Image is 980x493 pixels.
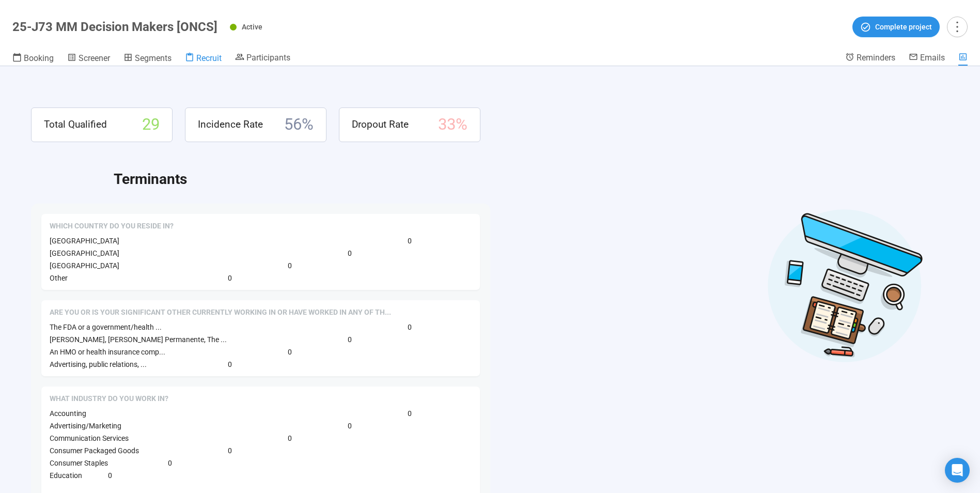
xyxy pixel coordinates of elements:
div: Open Intercom Messenger [945,458,970,483]
span: [GEOGRAPHIC_DATA] [50,261,119,270]
a: Screener [67,52,110,66]
span: Screener [79,53,110,63]
span: 0 [408,408,412,419]
a: Segments [123,52,172,66]
button: Complete project [852,17,940,37]
span: Consumer Packaged Goods [50,446,139,455]
h1: 25-J73 MM Decision Makers [ONCS] [12,20,217,34]
span: 0 [168,457,172,469]
span: Advertising/Marketing [50,422,121,430]
span: 56 % [284,112,314,137]
span: [PERSON_NAME], [PERSON_NAME] Permanente, The ... [50,335,227,344]
a: Recruit [185,52,222,66]
span: [GEOGRAPHIC_DATA] [50,237,119,245]
span: Other [50,274,68,282]
span: Dropout Rate [352,117,409,132]
span: 0 [288,260,292,271]
span: An HMO or health insurance comp... [50,348,165,356]
span: Incidence Rate [198,117,263,132]
span: Accounting [50,409,86,418]
span: 29 [142,112,160,137]
span: Booking [24,53,54,63]
span: 0 [228,445,232,456]
span: 0 [108,470,112,481]
img: Desktop work notes [767,208,923,363]
span: 0 [228,359,232,370]
span: Communication Services [50,434,129,442]
span: What Industry do you work in? [50,394,168,404]
a: Reminders [845,52,895,65]
span: 0 [288,346,292,358]
span: Education [50,471,82,480]
span: 0 [348,334,352,345]
span: Recruit [196,53,222,63]
span: Reminders [857,53,895,63]
span: Are you or is your significant other currently working in or have worked in any of the following ... [50,307,391,318]
span: Advertising, public relations, ... [50,360,147,368]
span: 0 [288,433,292,444]
span: 0 [348,248,352,259]
button: more [947,17,968,37]
span: [GEOGRAPHIC_DATA] [50,249,119,257]
a: Participants [235,52,290,65]
span: more [950,20,964,34]
a: Booking [12,52,54,66]
a: Emails [909,52,945,65]
span: The FDA or a government/health ... [50,323,162,331]
span: 0 [408,321,412,333]
span: Participants [246,53,290,63]
span: Total Qualified [44,117,107,132]
span: 0 [228,272,232,284]
span: Segments [135,53,172,63]
span: Emails [920,53,945,63]
h2: Terminants [114,168,949,191]
span: Consumer Staples [50,459,108,467]
span: 0 [348,420,352,432]
span: 33 % [438,112,468,137]
span: Active [242,23,262,31]
span: Complete project [875,21,932,33]
span: 0 [408,235,412,246]
span: Which country do you reside in? [50,221,174,232]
